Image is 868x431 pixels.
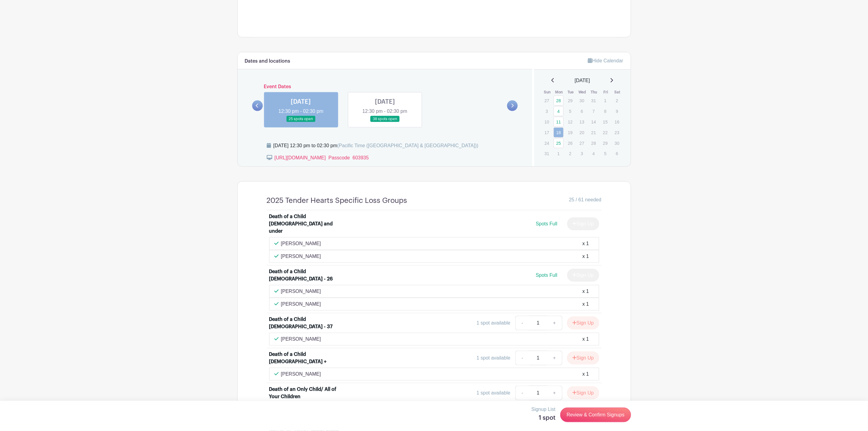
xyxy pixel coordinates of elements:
button: Sign Up [567,352,599,364]
th: Sun [541,89,553,95]
span: [DATE] [575,77,590,84]
div: Death of a Child [DEMOGRAPHIC_DATA] - 26 [269,268,345,283]
p: 8 [600,106,610,116]
div: x 1 [582,335,589,343]
p: 30 [612,138,622,148]
a: 25 [554,138,564,148]
p: 10 [542,117,552,127]
p: 27 [542,96,552,105]
p: 9 [612,106,622,116]
p: 20 [577,128,587,137]
p: [PERSON_NAME] [281,335,321,343]
div: 1 spot available [477,389,510,397]
p: 4 [588,149,599,158]
p: 7 [588,106,599,116]
div: 1 spot available [477,319,510,327]
th: Sat [612,89,623,95]
p: 12 [565,117,575,127]
div: x 1 [582,288,589,295]
div: Death of a Child [DEMOGRAPHIC_DATA] + [269,351,345,365]
a: + [547,316,562,330]
a: 4 [554,106,564,116]
p: [PERSON_NAME] [281,301,321,308]
span: Spots Full [536,273,557,278]
h5: 1 spot [531,414,555,422]
p: 16 [612,117,622,127]
p: 6 [612,149,622,158]
a: - [515,316,529,330]
p: 6 [577,106,587,116]
p: 24 [542,138,552,148]
p: 29 [565,96,575,105]
a: + [547,351,562,365]
p: 2 [612,96,622,105]
div: Death of an Only Child/ All of Your Children [269,386,345,400]
button: Sign Up [567,317,599,329]
button: Sign Up [567,387,599,399]
p: 23 [612,128,622,137]
span: (Pacific Time ([GEOGRAPHIC_DATA] & [GEOGRAPHIC_DATA])) [337,143,479,148]
div: 1 spot available [477,354,510,362]
p: 21 [588,128,599,137]
div: x 1 [582,370,589,378]
span: 25 / 61 needed [569,196,602,203]
p: 15 [600,117,610,127]
a: + [547,386,562,400]
p: 22 [600,128,610,137]
p: 5 [565,106,575,116]
div: x 1 [582,253,589,260]
p: 17 [542,128,552,137]
div: Death of a Child [DEMOGRAPHIC_DATA] and under [269,213,345,235]
p: Signup List [531,406,555,413]
p: 13 [577,117,587,127]
div: Death of a Child [DEMOGRAPHIC_DATA] - 37 [269,316,345,330]
p: 29 [600,138,610,148]
p: 19 [565,128,575,137]
th: Fri [600,89,612,95]
span: Spots Full [536,221,557,226]
a: [URL][DOMAIN_NAME] Passcode 603935 [275,155,369,160]
a: Hide Calendar [588,58,623,63]
p: 14 [588,117,599,127]
a: 11 [554,117,564,127]
h6: Event Dates [263,84,507,90]
p: [PERSON_NAME] [281,240,321,247]
a: - [515,351,529,365]
p: 31 [542,149,552,158]
p: 2 [565,149,575,158]
a: Review & Confirm Signups [560,408,631,422]
div: x 1 [582,240,589,247]
p: 27 [577,138,587,148]
p: 3 [577,149,587,158]
p: 31 [588,96,599,105]
th: Thu [588,89,600,95]
a: - [515,386,529,400]
p: 26 [565,138,575,148]
th: Tue [565,89,577,95]
p: 30 [577,96,587,105]
p: 3 [542,106,552,116]
h6: Dates and locations [245,58,290,64]
div: [DATE] 12:30 pm to 02:30 pm [273,142,479,149]
p: 5 [600,149,610,158]
a: 28 [554,96,564,106]
th: Mon [553,89,565,95]
p: 1 [554,149,564,158]
p: 28 [588,138,599,148]
p: [PERSON_NAME] [281,288,321,295]
p: [PERSON_NAME] [281,253,321,260]
h4: 2025 Tender Hearts Specific Loss Groups [267,196,407,205]
p: 1 [600,96,610,105]
th: Wed [577,89,588,95]
a: 18 [554,127,564,137]
div: x 1 [582,301,589,308]
p: [PERSON_NAME] [281,370,321,378]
